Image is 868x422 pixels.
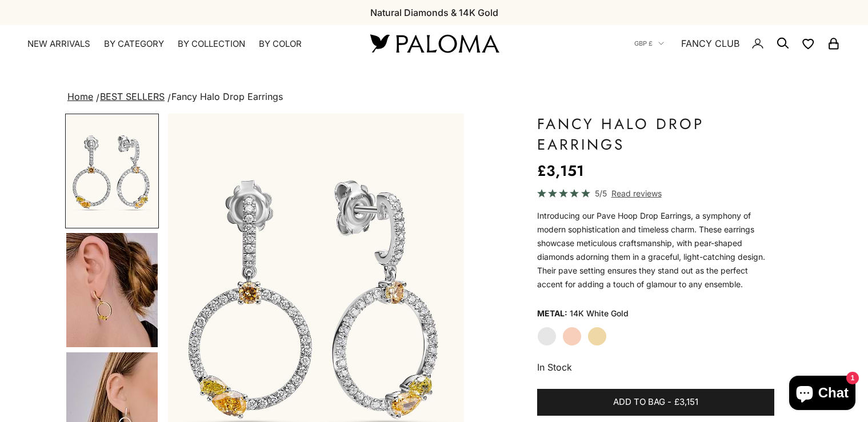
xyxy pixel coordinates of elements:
[178,38,245,50] summary: By Collection
[570,305,629,322] variant-option-value: 14K White Gold
[66,115,158,227] img: #WhiteGold
[634,38,664,49] button: GBP £
[171,91,283,102] span: Fancy Halo Drop Earrings
[65,89,803,105] nav: breadcrumbs
[537,305,567,322] legend: Metal:
[259,38,302,50] summary: By Color
[65,114,159,228] button: Go to item 2
[681,36,739,51] a: FANCY CLUB
[104,38,164,50] summary: By Category
[537,114,774,155] h1: Fancy Halo Drop Earrings
[537,187,774,200] a: 5/5 Read reviews
[537,159,584,182] sale-price: £3,151
[537,360,774,375] p: In Stock
[370,5,498,20] p: Natural Diamonds & 14K Gold
[537,209,774,291] div: Introducing our Pave Hoop Drop Earrings, a symphony of modern sophistication and timeless charm. ...
[27,38,343,50] nav: Primary navigation
[611,187,662,200] span: Read reviews
[66,233,158,347] img: #YellowGold #WhiteGold #RoseGold
[100,91,165,102] a: BEST SELLERS
[634,38,653,49] span: GBP £
[67,91,93,102] a: Home
[27,38,90,50] a: NEW ARRIVALS
[634,25,841,62] nav: Secondary navigation
[595,187,607,200] span: 5/5
[65,232,159,348] button: Go to item 4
